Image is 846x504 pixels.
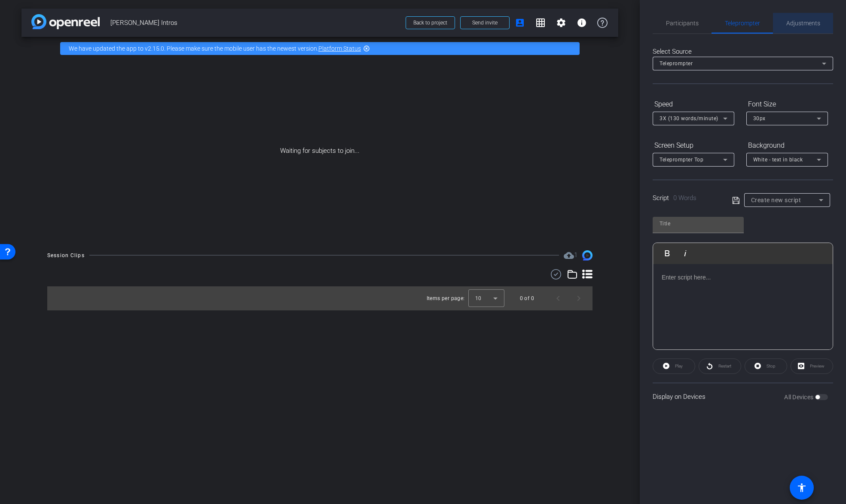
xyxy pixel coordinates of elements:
[568,288,589,309] button: Next page
[548,288,568,309] button: Previous page
[653,97,734,112] div: Speed
[60,42,580,55] div: We have updated the app to v2.15.0. Please make sure the mobile user has the newest version.
[673,194,696,202] span: 0 Words
[653,383,833,410] div: Display on Devices
[660,115,718,121] span: 3X (130 words/minute)
[520,294,534,303] div: 0 of 0
[31,14,100,29] img: app-logo
[110,14,400,31] span: [PERSON_NAME] Intros
[660,157,703,163] span: Teleprompter Top
[653,47,833,57] div: Select Source
[784,393,815,401] label: All Devices
[574,251,577,259] span: 1
[21,60,618,242] div: Waiting for subjects to join...
[577,18,587,28] mat-icon: info
[318,45,361,52] a: Platform Status
[797,483,807,493] mat-icon: accessibility
[677,245,693,262] button: Italic (⌘I)
[753,157,803,163] span: White - text in black
[515,18,525,28] mat-icon: account_box
[460,16,510,29] button: Send invite
[725,20,760,26] span: Teleprompter
[406,16,455,29] button: Back to project
[786,20,820,26] span: Adjustments
[535,18,546,28] mat-icon: grid_on
[564,250,574,261] mat-icon: cloud_upload
[751,197,801,203] span: Create new script
[660,61,693,67] span: Teleprompter
[660,219,737,229] input: Title
[746,97,828,112] div: Font Size
[556,18,566,28] mat-icon: settings
[659,245,675,262] button: Bold (⌘B)
[564,250,577,261] span: Destinations for your clips
[582,250,593,261] img: Session clips
[666,20,699,26] span: Participants
[653,138,734,153] div: Screen Setup
[47,251,85,260] div: Session Clips
[363,45,370,52] mat-icon: highlight_off
[413,20,447,26] span: Back to project
[427,294,465,303] div: Items per page:
[472,19,498,26] span: Send invite
[746,138,828,153] div: Background
[653,193,720,203] div: Script
[753,115,766,121] span: 30px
